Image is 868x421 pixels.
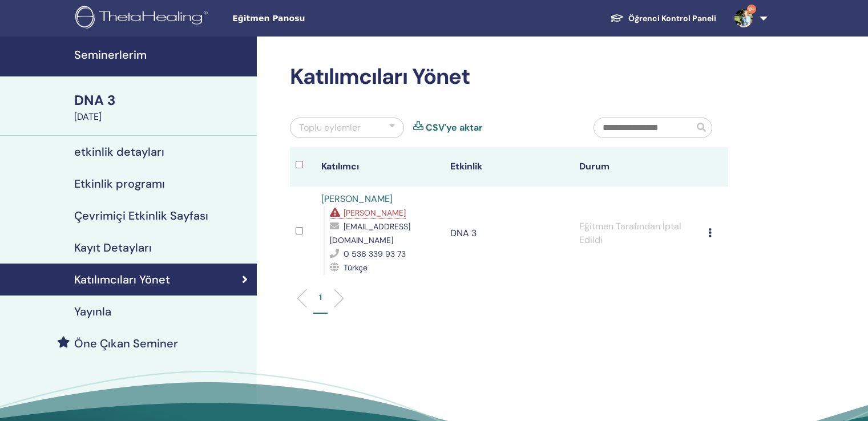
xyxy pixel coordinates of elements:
div: DNA 3 [74,91,250,110]
span: Eğitmen Panosu [232,13,403,25]
h4: Çevrimiçi Etkinlik Sayfası [74,209,208,222]
h4: Seminerlerim [74,48,250,62]
th: Durum [574,147,703,187]
img: graduation-cap-white.svg [610,13,624,23]
span: [EMAIL_ADDRESS][DOMAIN_NAME] [330,221,410,245]
img: logo.png [75,6,212,31]
span: 9+ [747,5,756,14]
h4: Katılımcıları Yönet [74,273,170,286]
h4: Öne Çıkan Seminer [74,337,178,350]
img: default.jpg [734,9,753,27]
div: Toplu eylemler [299,121,361,135]
span: [PERSON_NAME] [344,208,406,218]
h4: Kayıt Detayları [74,241,152,254]
div: [DATE] [74,110,250,124]
a: DNA 3[DATE] [67,91,257,124]
span: Türkçe [344,262,368,273]
h4: Etkinlik programı [74,177,165,191]
th: Katılımcı [316,147,445,187]
th: Etkinlik [445,147,574,187]
h4: etkinlik detayları [74,145,164,159]
a: [PERSON_NAME] [321,193,393,205]
td: DNA 3 [445,187,574,280]
h4: Yayınla [74,305,111,318]
h2: Katılımcıları Yönet [290,64,728,90]
span: 0 536 339 93 73 [344,249,406,259]
a: Öğrenci Kontrol Paneli [601,8,725,29]
a: CSV'ye aktar [426,121,483,135]
p: 1 [319,292,322,303]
